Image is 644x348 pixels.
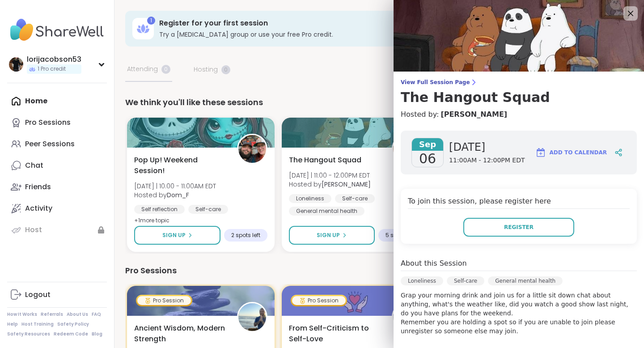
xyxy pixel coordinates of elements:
[92,311,101,318] a: FAQ
[289,155,361,166] span: The Hangout Squad
[289,171,371,180] span: [DATE] | 11:00 - 12:00PM EDT
[401,79,637,86] span: View Full Session Page
[289,180,371,189] span: Hosted by
[289,207,364,216] div: General mental health
[401,258,467,269] h4: About this Session
[419,151,436,167] span: 06
[25,204,52,213] div: Activity
[54,331,88,337] a: Redeem Code
[7,321,18,327] a: Help
[167,191,189,199] b: Dom_F
[134,182,216,191] span: [DATE] | 10:00 - 11:00AM EDT
[412,138,443,151] span: Sep
[531,142,611,163] button: Add to Calendar
[504,223,534,231] span: Register
[134,323,227,344] span: Ancient Wisdom, Modern Strength
[401,291,637,335] p: Grap your morning drink and join us for a little sit down chat about anything, what's the weather...
[7,112,107,133] a: Pro Sessions
[447,276,484,285] div: Self-care
[25,118,71,127] div: Pro Sessions
[25,161,43,170] div: Chat
[292,296,346,305] div: Pro Session
[21,321,54,327] a: Host Training
[57,321,89,327] a: Safety Policy
[134,226,220,245] button: Sign Up
[393,303,421,331] img: Fausta
[27,55,81,64] div: lorijacobson53
[137,296,191,305] div: Pro Session
[550,149,607,157] span: Add to Calendar
[401,109,637,120] h4: Hosted by:
[134,191,216,199] span: Hosted by
[38,65,66,73] span: 1 Pro credit
[441,109,507,120] a: [PERSON_NAME]
[9,57,23,72] img: lorijacobson53
[25,182,51,192] div: Friends
[7,331,50,337] a: Safety Resources
[386,232,415,239] span: 5 spots left
[25,139,75,149] div: Peer Sessions
[317,231,340,239] span: Sign Up
[7,155,107,176] a: Chat
[335,194,375,203] div: Self-care
[401,89,637,106] h3: The Hangout Squad
[7,219,107,241] a: Host
[289,323,382,344] span: From Self-Criticism to Self-Love
[7,176,107,198] a: Friends
[159,18,557,28] h3: Register for your first session
[25,225,42,235] div: Host
[238,135,266,163] img: Dom_F
[125,264,633,277] div: Pro Sessions
[238,303,266,331] img: GokuCloud
[7,284,107,306] a: Logout
[134,155,227,176] span: Pop Up! Weekend Session!
[535,147,546,158] img: ShareWell Logomark
[401,276,443,285] div: Loneliness
[67,311,88,318] a: About Us
[463,218,574,237] button: Register
[488,276,563,285] div: General mental health
[449,140,525,154] span: [DATE]
[7,198,107,219] a: Activity
[159,30,557,39] h3: Try a [MEDICAL_DATA] group or use your free Pro credit.
[231,232,260,239] span: 2 spots left
[322,180,371,189] b: [PERSON_NAME]
[162,231,186,239] span: Sign Up
[125,96,633,109] div: We think you'll like these sessions
[188,205,228,214] div: Self-care
[7,311,37,318] a: How It Works
[289,226,375,245] button: Sign Up
[92,331,102,337] a: Blog
[7,14,107,46] img: ShareWell Nav Logo
[25,290,51,300] div: Logout
[401,79,637,106] a: View Full Session PageThe Hangout Squad
[289,194,331,203] div: Loneliness
[449,156,525,165] span: 11:00AM - 12:00PM EDT
[393,135,421,163] img: Susan
[147,17,155,25] div: 1
[134,205,185,214] div: Self reflection
[408,196,630,209] h4: To join this session, please register here
[7,133,107,155] a: Peer Sessions
[41,311,63,318] a: Referrals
